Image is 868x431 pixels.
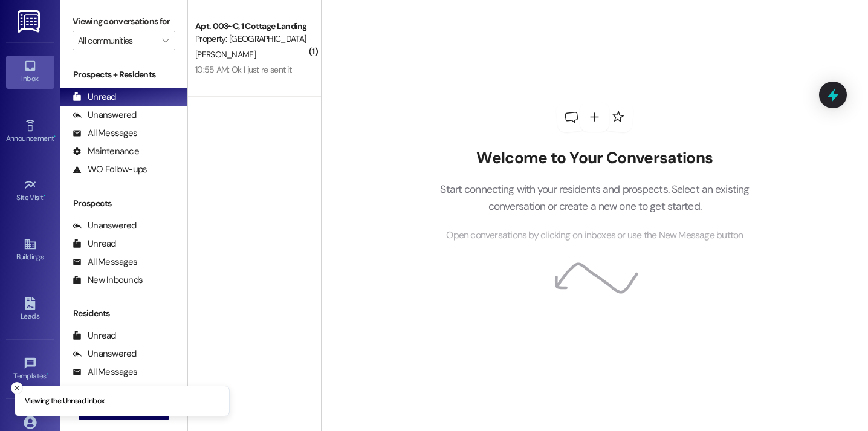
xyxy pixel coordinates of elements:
[25,396,104,407] p: Viewing the Unread inbox
[73,366,137,378] div: All Messages
[195,64,291,75] div: 10:55 AM: Ok I just re sent it
[422,181,768,215] p: Start connecting with your residents and prospects. Select an existing conversation or create a n...
[73,109,137,122] div: Unanswered
[195,49,256,60] span: [PERSON_NAME]
[6,56,54,88] a: Inbox
[47,370,48,378] span: •
[422,149,768,168] h2: Welcome to Your Conversations
[73,91,116,103] div: Unread
[6,293,54,326] a: Leads
[60,307,187,320] div: Residents
[44,192,45,200] span: •
[195,33,307,45] div: Property: [GEOGRAPHIC_DATA] [GEOGRAPHIC_DATA]
[73,12,175,31] label: Viewing conversations for
[73,256,137,268] div: All Messages
[73,127,137,140] div: All Messages
[73,274,143,287] div: New Inbounds
[73,348,137,360] div: Unanswered
[6,175,54,207] a: Site Visit •
[73,145,139,158] div: Maintenance
[60,197,187,210] div: Prospects
[162,36,169,45] i: 
[73,219,137,232] div: Unanswered
[446,228,743,243] span: Open conversations by clicking on inboxes or use the New Message button
[18,10,42,33] img: ResiDesk Logo
[73,329,116,342] div: Unread
[60,68,187,81] div: Prospects + Residents
[78,31,156,50] input: All communities
[54,132,56,141] span: •
[73,238,116,250] div: Unread
[6,353,54,386] a: Templates •
[195,20,307,33] div: Apt. 003~C, 1 Cottage Landing Properties LLC
[73,163,147,176] div: WO Follow-ups
[6,234,54,267] a: Buildings
[11,382,23,394] button: Close toast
